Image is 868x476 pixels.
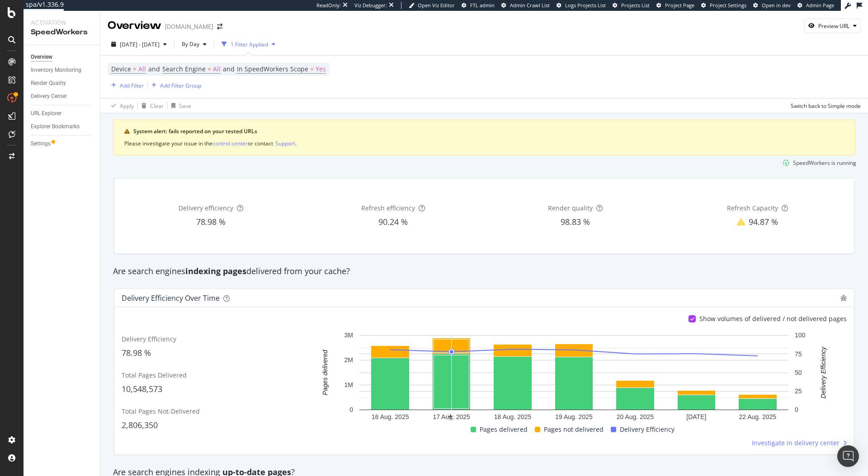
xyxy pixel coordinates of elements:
[617,414,654,421] text: 20 Aug. 2025
[316,2,341,9] div: ReadOnly:
[321,350,329,396] text: Pages delivered
[665,2,694,9] span: Project Page
[124,139,844,148] div: Please investigate your issue in the or contact .
[160,82,201,89] div: Add Filter Group
[31,109,61,118] div: URL Explorer
[752,439,840,448] span: Investigate in delivery center
[108,80,144,91] button: Add Filter
[791,102,861,110] div: Switch back to Simple mode
[120,41,160,48] span: [DATE] - [DATE]
[275,139,295,148] button: Support
[806,2,834,9] span: Admin Page
[804,19,861,33] button: Preview URL
[749,216,778,227] span: 94.87 %
[196,216,226,227] span: 78.98 %
[620,424,675,435] span: Delivery Efficiency
[162,65,206,73] span: Search Engine
[120,102,134,110] div: Apply
[275,140,295,147] div: Support
[795,332,806,339] text: 100
[31,18,93,27] div: Activation
[656,2,694,9] a: Project Page
[122,407,200,415] span: Total Pages Not-Delivered
[113,120,855,155] div: warning banner
[818,22,849,30] div: Preview URL
[561,216,590,227] span: 98.83 %
[165,22,213,31] div: [DOMAIN_NAME]
[840,295,847,301] div: bug
[753,2,791,9] a: Open in dev
[344,382,353,389] text: 1M
[148,80,201,91] button: Add Filter Group
[710,2,746,9] span: Project Settings
[613,2,650,9] a: Projects List
[837,445,859,467] div: Open Intercom Messenger
[31,52,52,62] div: Overview
[349,406,353,414] text: 0
[138,98,164,113] button: Clear
[354,2,387,9] div: Viz Debugger:
[108,18,161,33] div: Overview
[178,37,210,51] button: By Day
[31,122,80,131] div: Explorer Bookmarks
[31,52,94,62] a: Overview
[480,424,528,435] span: Pages delivered
[31,109,94,118] a: URL Explorer
[213,63,221,75] span: All
[433,414,470,421] text: 17 Aug. 2025
[133,127,844,135] div: System alert: fails reported on your tested URLs
[787,98,861,113] button: Switch back to Simple mode
[150,102,164,110] div: Clear
[447,413,454,420] div: plus
[148,65,160,73] span: and
[111,65,131,73] span: Device
[31,139,94,149] a: Settings
[31,65,81,75] div: Inventory Monitoring
[108,37,170,51] button: [DATE] - [DATE]
[208,65,211,73] span: =
[548,204,593,212] span: Render quality
[344,357,353,364] text: 2M
[31,92,67,101] div: Delivery Center
[31,79,94,88] a: Render Quality
[699,314,847,323] div: Show volumes of delivered / not delivered pages
[361,204,415,212] span: Refresh efficiency
[178,40,199,48] span: By Day
[138,63,146,75] span: All
[501,2,550,9] a: Admin Crawl List
[122,335,176,343] span: Delivery Efficiency
[31,92,94,101] a: Delivery Center
[212,140,248,147] div: control center
[795,387,802,395] text: 25
[31,27,93,37] div: SpeedWorkers
[316,63,326,75] span: Yes
[108,266,860,277] div: Are search engines delivered from your cache?
[179,204,233,212] span: Delivery efficiency
[218,37,279,51] button: 1 Filter Applied
[795,369,802,376] text: 50
[344,332,353,339] text: 3M
[122,371,187,379] span: Total Pages Delivered
[237,65,308,73] span: In SpeedWorkers Scope
[31,139,51,149] div: Settings
[179,102,191,110] div: Save
[223,65,235,73] span: and
[727,204,778,212] span: Refresh Capacity
[306,331,842,424] div: A chart.
[795,406,798,414] text: 0
[557,2,606,9] a: Logs Projects List
[31,79,66,88] div: Render Quality
[820,346,827,398] text: Delivery Efficiency
[510,2,550,9] span: Admin Crawl List
[120,82,144,89] div: Add Filter
[686,414,706,421] text: [DATE]
[565,2,606,9] span: Logs Projects List
[185,266,246,276] strong: indexing pages
[133,65,137,73] span: =
[310,65,314,73] span: =
[555,414,593,421] text: 19 Aug. 2025
[762,2,791,9] span: Open in dev
[494,414,532,421] text: 18 Aug. 2025
[212,139,248,148] button: control center
[752,439,847,448] a: Investigate in delivery center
